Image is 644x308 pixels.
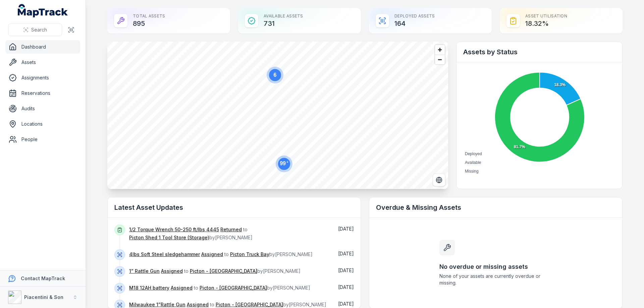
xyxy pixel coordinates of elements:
[129,285,169,291] a: M18 12AH battery
[5,102,80,115] a: Audits
[129,268,301,274] span: to by [PERSON_NAME]
[8,23,62,36] button: Search
[5,40,80,54] a: Dashboard
[376,203,615,212] h2: Overdue & Missing Assets
[107,42,448,189] canvas: Map
[5,56,80,69] a: Assets
[220,226,242,233] a: Returned
[465,169,479,174] span: Missing
[21,275,65,281] strong: Contact MapTrack
[190,268,257,274] a: Picton - [GEOGRAPHIC_DATA]
[5,71,80,84] a: Assignments
[465,160,481,165] span: Available
[433,174,445,186] button: Switch to Satellite View
[463,47,615,57] h2: Assets by Status
[439,262,552,271] h3: No overdue or missing assets
[129,285,310,291] span: to by [PERSON_NAME]
[24,294,63,300] strong: Piacentini & Son
[338,301,354,307] span: [DATE]
[338,267,354,273] span: [DATE]
[274,72,277,78] text: 6
[129,227,253,240] span: to by [PERSON_NAME]
[129,234,209,241] a: Picton Shed 1 Tool Store (Storage)
[216,301,283,308] a: Picton - [GEOGRAPHIC_DATA]
[129,268,160,274] a: 1” Rattle Gun
[201,251,223,258] a: Assigned
[129,301,185,308] a: Milwaukee 1”Rattle Gun
[286,160,288,164] tspan: +
[338,251,354,256] time: 8/19/2025, 9:06:12 AM
[200,285,267,291] a: Picton - [GEOGRAPHIC_DATA]
[114,203,354,212] h2: Latest Asset Updates
[5,86,80,100] a: Reservations
[129,251,200,258] a: 4lbs Soft Steel sledgehammer
[18,4,68,17] a: MapTrack
[31,26,47,33] span: Search
[129,226,219,233] a: 1/2 Torque Wrench 50-250 ft/lbs 4445
[338,251,354,256] span: [DATE]
[465,151,482,156] span: Deployed
[338,301,354,307] time: 8/18/2025, 3:39:19 PM
[435,55,445,64] button: Zoom out
[435,45,445,55] button: Zoom in
[280,160,288,166] text: 99
[338,284,354,290] span: [DATE]
[439,273,552,286] span: None of your assets are currently overdue or missing.
[5,133,80,146] a: People
[338,226,354,232] time: 8/19/2025, 9:44:00 AM
[338,267,354,273] time: 8/19/2025, 8:08:06 AM
[187,301,209,308] a: Assigned
[161,268,183,274] a: Assigned
[129,302,326,307] span: to by [PERSON_NAME]
[338,226,354,232] span: [DATE]
[338,284,354,290] time: 8/19/2025, 8:08:06 AM
[230,251,269,258] a: Picton Truck Bay
[171,285,193,291] a: Assigned
[129,251,313,257] span: to by [PERSON_NAME]
[5,117,80,131] a: Locations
